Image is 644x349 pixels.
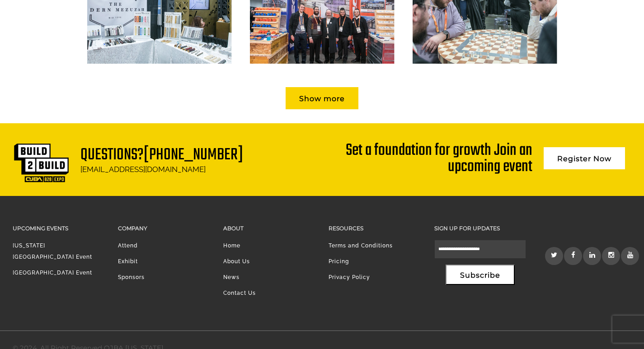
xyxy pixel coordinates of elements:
[544,147,625,169] a: Register Now
[80,165,206,174] a: [EMAIL_ADDRESS][DOMAIN_NAME]
[118,242,138,249] a: Attend
[12,137,165,270] textarea: Type your message and click 'Submit'
[12,84,165,103] input: Enter your last name
[434,223,526,233] h3: Sign up for updates
[148,5,170,26] div: Minimize live chat window
[223,223,315,233] h3: About
[118,274,145,280] a: Sponsors
[329,258,349,265] a: Pricing
[446,265,515,285] button: Subscribe
[132,278,164,290] em: Submit
[329,223,420,233] h3: Resources
[80,147,243,163] h1: Questions?
[13,223,104,233] h3: Upcoming Events
[223,258,250,265] a: About Us
[340,143,532,175] div: Set a foundation for growth Join an upcoming event
[118,258,138,265] a: Exhibit
[223,242,240,249] a: Home
[47,51,152,62] div: Leave a message
[118,223,210,233] h3: Company
[223,290,256,296] a: Contact Us
[13,242,92,260] a: [US_STATE][GEOGRAPHIC_DATA] Event
[329,242,393,249] a: Terms and Conditions
[13,270,92,276] a: [GEOGRAPHIC_DATA] Event
[329,274,370,280] a: Privacy Policy
[286,87,358,109] a: Show more
[12,110,165,130] input: Enter your email address
[144,142,243,168] a: [PHONE_NUMBER]
[223,274,240,280] a: News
